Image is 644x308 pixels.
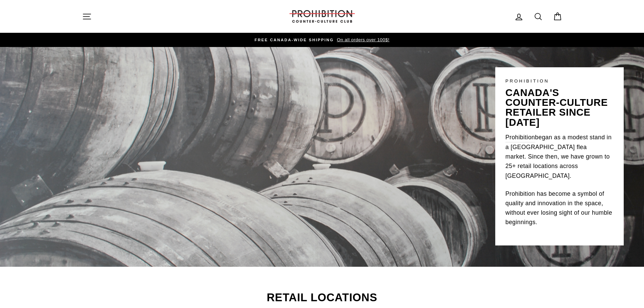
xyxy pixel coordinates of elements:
h2: Retail Locations [82,292,562,303]
img: PROHIBITION COUNTER-CULTURE CLUB [288,10,356,23]
a: Prohibition [505,133,535,142]
p: PROHIBITION [505,77,614,85]
p: began as a modest stand in a [GEOGRAPHIC_DATA] flea market. Since then, we have grown to 25+ reta... [505,133,614,181]
p: Prohibition has become a symbol of quality and innovation in the space, without ever losing sight... [505,189,614,227]
span: FREE CANADA-WIDE SHIPPING [255,38,334,42]
span: On all orders over 100$! [335,37,389,42]
a: FREE CANADA-WIDE SHIPPING On all orders over 100$! [84,36,560,44]
p: canada's counter-culture retailer since [DATE] [505,88,614,127]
